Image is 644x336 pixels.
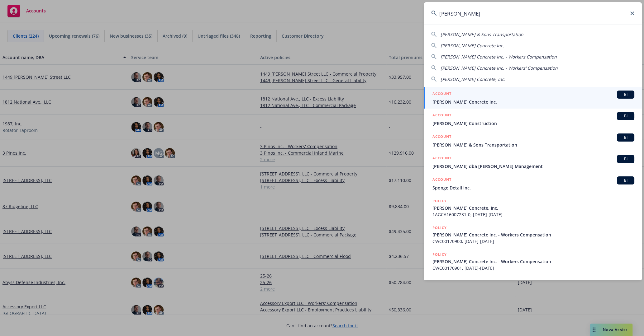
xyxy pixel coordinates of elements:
span: [PERSON_NAME] Concrete Inc. - Workers' Compensation [441,65,558,71]
span: [PERSON_NAME] Concrete Inc. - Workers Compensation [432,231,634,238]
span: [PERSON_NAME] & Sons Transportation [432,142,634,148]
a: ACCOUNTBI[PERSON_NAME] dba [PERSON_NAME] Management [424,152,642,173]
a: ACCOUNTBI[PERSON_NAME] & Sons Transportation [424,130,642,152]
a: POLICY[PERSON_NAME] Concrete, Inc.1AGCA16007231-0, [DATE]-[DATE] [424,194,642,221]
h5: ACCOUNT [432,155,451,162]
span: BI [619,135,632,140]
a: POLICY[PERSON_NAME] Concrete Inc. - Workers CompensationCWC00170901, [DATE]-[DATE] [424,248,642,275]
h5: ACCOUNT [432,112,451,119]
h5: ACCOUNT [432,176,451,184]
span: [PERSON_NAME] & Sons Transportation [441,31,523,37]
span: 1AGCA16007231-0, [DATE]-[DATE] [432,211,634,218]
span: [PERSON_NAME] Concrete Inc. [441,43,504,49]
a: ACCOUNTBI[PERSON_NAME] Concrete Inc. [424,87,642,109]
span: [PERSON_NAME] Concrete Inc. [432,99,634,105]
span: [PERSON_NAME] Concrete, Inc. [432,205,634,211]
a: POLICY[PERSON_NAME] Concrete Inc. - Workers CompensationCWC00170900, [DATE]-[DATE] [424,221,642,248]
input: Search... [424,2,642,25]
span: CWC00170900, [DATE]-[DATE] [432,238,634,245]
a: ACCOUNTBISponge Detail Inc. [424,173,642,194]
span: BI [619,178,632,183]
h5: POLICY [432,225,447,231]
span: Sponge Detail Inc. [432,184,634,191]
h5: ACCOUNT [432,133,451,141]
h5: POLICY [432,198,447,204]
a: ACCOUNTBI[PERSON_NAME] Construction [424,109,642,130]
span: [PERSON_NAME] Construction [432,120,634,127]
span: [PERSON_NAME] Concrete Inc. - Workers Compensation [441,54,557,60]
span: BI [619,156,632,162]
span: [PERSON_NAME] Concrete, Inc. [441,76,505,82]
h5: POLICY [432,251,447,258]
span: [PERSON_NAME] Concrete Inc. - Workers Compensation [432,258,634,265]
span: BI [619,113,632,119]
a: POLICY [424,275,642,301]
span: CWC00170901, [DATE]-[DATE] [432,265,634,271]
h5: ACCOUNT [432,91,451,98]
h5: POLICY [432,278,447,284]
span: BI [619,92,632,97]
span: [PERSON_NAME] dba [PERSON_NAME] Management [432,163,634,170]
